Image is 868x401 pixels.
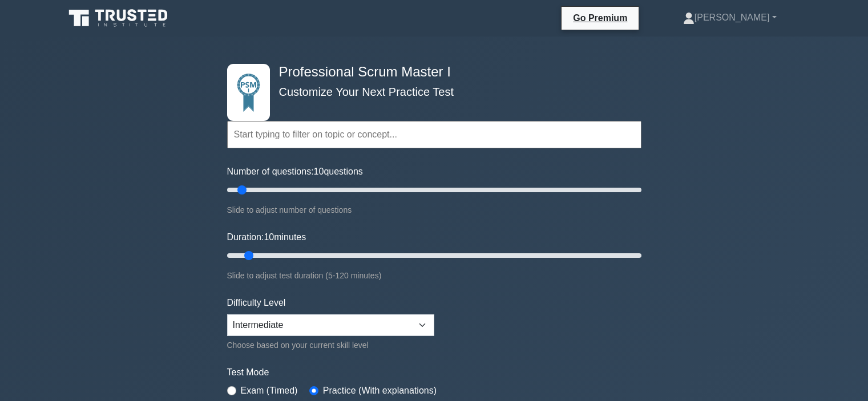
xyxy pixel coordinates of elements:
div: Slide to adjust test duration (5-120 minutes) [227,269,641,282]
label: Practice (With explanations) [323,384,437,398]
label: Duration: minutes [227,230,306,244]
h4: Professional Scrum Master I [274,64,586,80]
label: Test Mode [227,366,641,379]
a: Go Premium [566,11,634,25]
label: Number of questions: questions [227,165,363,179]
div: Choose based on your current skill level [227,338,434,352]
span: 10 [314,167,324,176]
label: Exam (Timed) [241,384,298,398]
input: Start typing to filter on topic or concept... [227,121,641,148]
div: Slide to adjust number of questions [227,203,641,217]
span: 10 [264,232,274,242]
a: [PERSON_NAME] [656,6,804,29]
label: Difficulty Level [227,296,286,310]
